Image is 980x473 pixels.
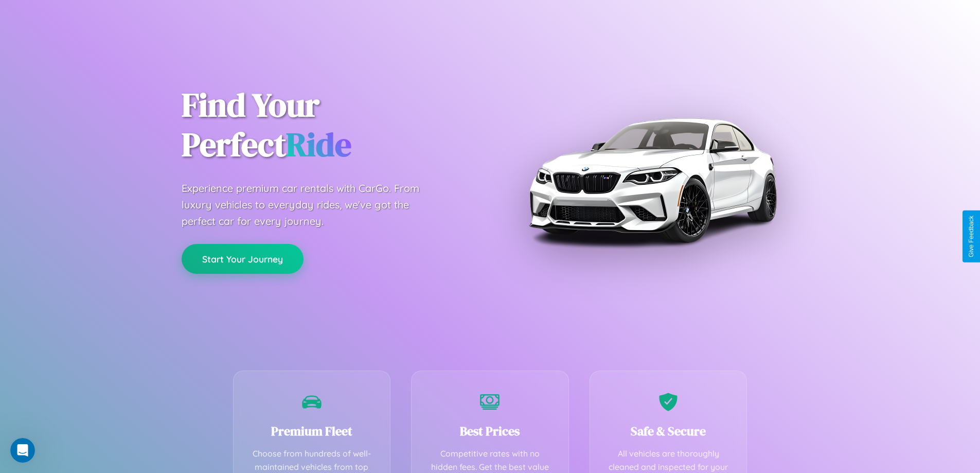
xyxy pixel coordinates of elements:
button: Start Your Journey [182,244,304,274]
p: Experience premium car rentals with CarGo. From luxury vehicles to everyday rides, we've got the ... [182,180,439,230]
img: Premium BMW car rental vehicle [524,51,781,309]
h3: Safe & Secure [605,423,732,440]
h1: Find Your Perfect [182,85,475,165]
h3: Best Prices [427,423,553,440]
div: Give Feedback [968,216,975,257]
iframe: Intercom live chat [10,438,35,463]
span: Ride [286,122,351,167]
h3: Premium Fleet [249,423,375,440]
